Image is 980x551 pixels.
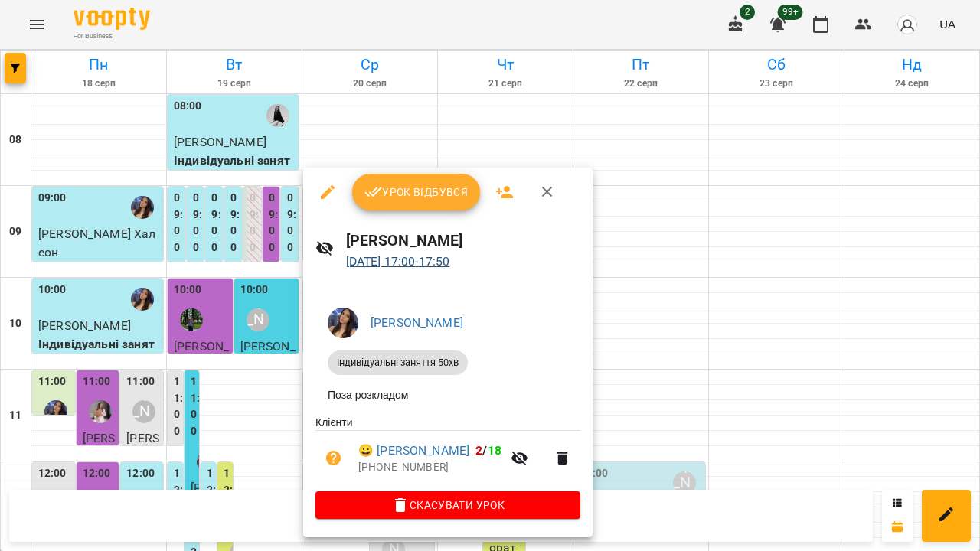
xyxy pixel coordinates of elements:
[328,356,468,370] span: Індивідуальні заняття 50хв
[488,443,501,458] span: 18
[315,491,580,519] button: Скасувати Урок
[475,443,482,458] span: 2
[315,415,580,491] ul: Клієнти
[315,381,580,409] li: Поза розкладом
[364,183,469,201] span: Урок відбувся
[352,174,481,210] button: Урок відбувся
[475,443,501,458] b: /
[328,308,358,338] img: 33b81d081b0d8a535c2e5726befd92f1.jpeg
[358,460,501,475] p: [PHONE_NUMBER]
[358,442,469,460] a: 😀 [PERSON_NAME]
[328,496,568,514] span: Скасувати Урок
[346,254,450,269] a: [DATE] 17:00-17:50
[346,229,581,253] h6: [PERSON_NAME]
[371,315,463,330] a: [PERSON_NAME]
[315,440,352,477] button: Візит ще не сплачено. Додати оплату?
